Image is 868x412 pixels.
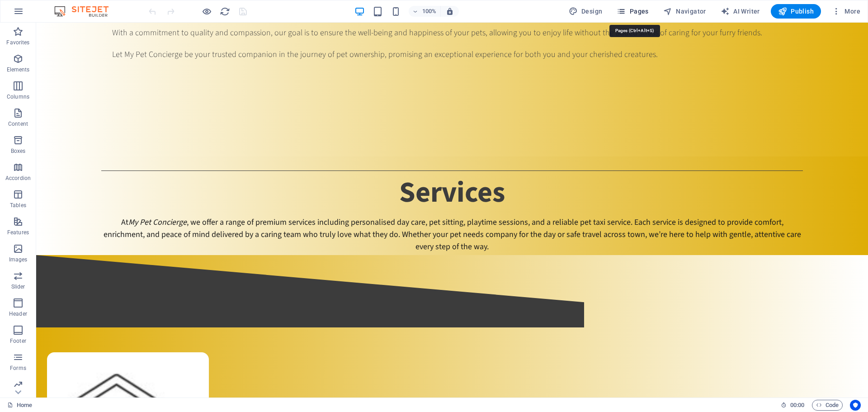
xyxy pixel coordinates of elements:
p: Content [8,120,28,128]
button: Code [812,400,843,411]
p: Footer [10,337,26,345]
h6: Session time [781,400,805,411]
p: Slider [11,283,25,290]
span: More [832,7,860,16]
button: Usercentrics [850,400,861,411]
span: Code [816,400,839,411]
span: : [797,402,798,408]
p: Images [9,256,28,263]
p: Favorites [6,39,29,46]
p: Features [7,229,29,236]
p: Forms [10,365,26,372]
p: Elements [7,66,30,73]
p: Accordion [5,175,31,182]
p: Columns [7,93,29,100]
iframe: To enrich screen reader interactions, please activate Accessibility in Grammarly extension settings [36,23,868,398]
p: Boxes [11,147,26,155]
p: Tables [10,202,26,209]
a: Click to cancel selection. Double-click to open Pages [7,400,32,411]
button: More [828,4,864,19]
span: 00 00 [790,400,804,411]
p: Header [9,310,27,317]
